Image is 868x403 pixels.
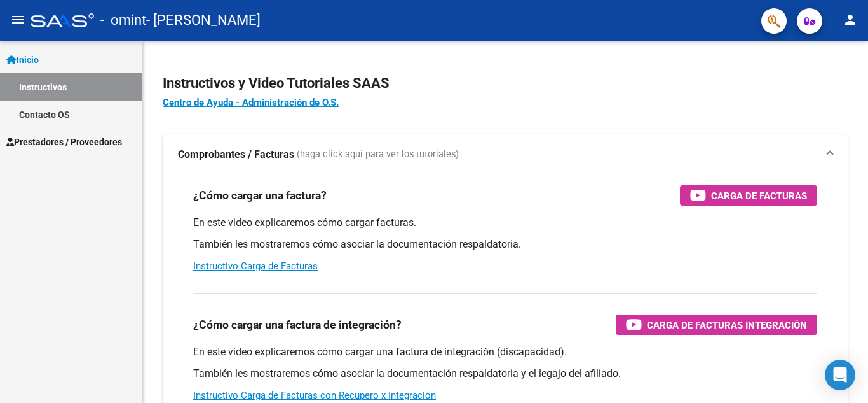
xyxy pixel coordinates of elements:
h2: Instructivos y Video Tutoriales SAAS [163,71,848,95]
p: En este video explicaremos cómo cargar facturas. [193,216,817,230]
p: También les mostraremos cómo asociar la documentación respaldatoria. [193,237,817,251]
mat-expansion-panel-header: Comprobantes / Facturas (haga click aquí para ver los tutoriales) [163,134,848,175]
mat-icon: person [843,12,858,27]
mat-icon: menu [10,12,25,27]
div: Open Intercom Messenger [825,360,855,390]
h3: ¿Cómo cargar una factura? [193,187,327,204]
a: Centro de Ayuda - Administración de O.S. [163,97,339,108]
button: Carga de Facturas [680,185,817,206]
span: Carga de Facturas [711,188,807,204]
p: También les mostraremos cómo asociar la documentación respaldatoria y el legajo del afiliado. [193,367,817,381]
a: Instructivo Carga de Facturas con Recupero x Integración [193,390,436,401]
strong: Comprobantes / Facturas [178,148,294,162]
span: - [PERSON_NAME] [146,6,261,34]
a: Instructivo Carga de Facturas [193,260,318,272]
p: En este video explicaremos cómo cargar una factura de integración (discapacidad). [193,345,817,359]
h3: ¿Cómo cargar una factura de integración? [193,316,402,334]
span: Inicio [6,53,39,67]
button: Carga de Facturas Integración [616,315,817,335]
span: - omint [100,6,146,34]
span: Carga de Facturas Integración [647,317,807,333]
span: (haga click aquí para ver los tutoriales) [297,148,459,162]
span: Prestadores / Proveedores [6,135,122,149]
